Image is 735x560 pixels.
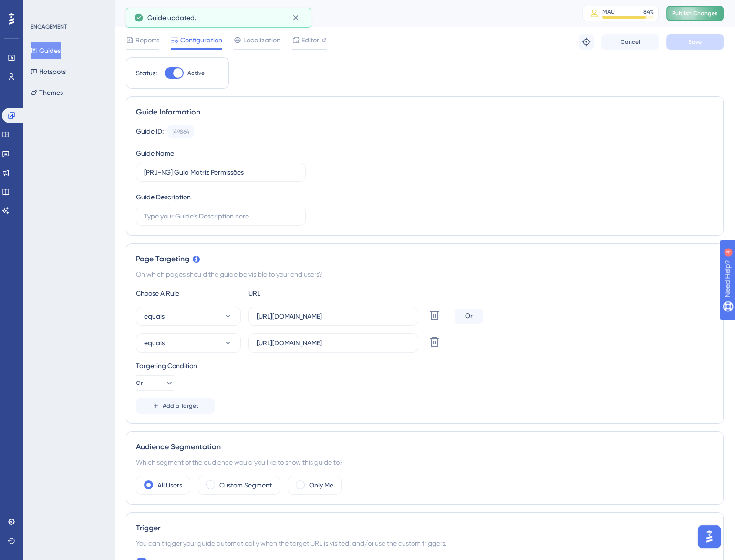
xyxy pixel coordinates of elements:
[136,522,714,534] div: Trigger
[695,522,724,551] iframe: UserGuiding AI Assistant Launcher
[136,360,714,372] div: Targeting Condition
[136,538,714,549] div: You can trigger your guide automatically when the target URL is visited, and/or use the custom tr...
[601,34,659,50] button: Cancel
[31,42,61,59] button: Guides
[643,8,654,16] div: 84 %
[136,379,143,387] span: Or
[136,269,714,280] div: On which pages should the guide be visible to your end users?
[309,479,333,491] label: Only Me
[136,147,174,159] div: Guide Name
[301,34,319,46] span: Editor
[136,288,241,299] div: Choose A Rule
[144,311,165,322] span: equals
[136,67,157,79] div: Status:
[136,307,241,326] button: equals
[136,456,714,468] div: Which segment of the audience would you like to show this guide to?
[666,6,724,21] button: Publish Changes
[144,337,165,349] span: equals
[180,34,222,46] span: Configuration
[22,2,60,14] span: Need Help?
[136,106,714,118] div: Guide Information
[31,23,67,31] div: ENGAGEMENT
[248,288,353,299] div: URL
[219,479,272,491] label: Custom Segment
[136,191,191,203] div: Guide Description
[31,63,66,80] button: Hotspots
[187,69,205,77] span: Active
[602,8,615,16] div: MAU
[243,34,280,46] span: Localization
[136,125,164,138] div: Guide ID:
[135,34,159,46] span: Reports
[666,34,724,50] button: Save
[157,479,182,491] label: All Users
[257,311,410,321] input: yourwebsite.com/path
[144,167,298,177] input: Type your Guide’s Name here
[688,38,702,46] span: Save
[66,5,69,12] div: 4
[136,398,215,414] button: Add a Target
[136,333,241,353] button: equals
[136,253,714,265] div: Page Targeting
[147,12,196,23] span: Guide updated.
[621,38,640,46] span: Cancel
[31,84,63,101] button: Themes
[126,7,559,20] div: [PRJ-NG] Guia Matriz Permissões
[144,211,298,221] input: Type your Guide’s Description here
[455,309,483,324] div: Or
[672,10,718,17] span: Publish Changes
[136,375,174,391] button: Or
[136,441,714,453] div: Audience Segmentation
[163,402,198,410] span: Add a Target
[257,338,410,348] input: yourwebsite.com/path
[172,128,189,135] div: 149864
